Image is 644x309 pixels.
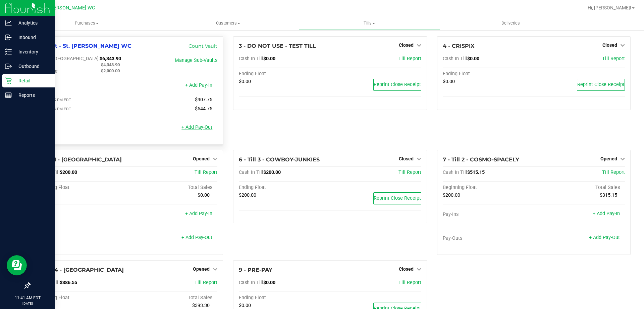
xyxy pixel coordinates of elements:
[239,169,263,175] span: Cash In Till
[239,280,263,285] span: Cash In Till
[5,63,12,70] inline-svg: Outbound
[373,79,421,91] button: Reprint Close Receipt
[263,56,275,62] span: $0.00
[12,33,52,41] p: Inbound
[374,195,421,201] span: Reprint Close Receipt
[5,92,12,99] inline-svg: Reports
[239,71,330,77] div: Ending Float
[193,156,210,161] span: Opened
[443,185,534,191] div: Beginning Float
[35,295,126,301] div: Beginning Float
[577,79,625,91] button: Reprint Close Receipt
[16,20,157,26] span: Purchases
[263,169,281,175] span: $200.00
[35,235,126,241] div: Pay-Outs
[299,20,439,26] span: Tills
[443,71,534,77] div: Ending Float
[5,77,12,84] inline-svg: Retail
[443,192,460,198] span: $200.00
[602,169,625,175] a: Till Report
[7,255,27,275] iframe: Resource center
[12,62,52,70] p: Outbound
[5,48,12,55] inline-svg: Inventory
[5,20,12,26] inline-svg: Analytics
[467,169,485,175] span: $515.15
[12,77,52,85] p: Retail
[440,16,581,30] a: Deliveries
[100,56,121,62] span: $6,343.90
[16,16,157,30] a: Purchases
[193,266,210,272] span: Opened
[195,280,217,285] a: Till Report
[185,82,212,88] a: + Add Pay-In
[239,56,263,62] span: Cash In Till
[239,185,330,191] div: Ending Float
[195,169,217,175] a: Till Report
[602,42,617,48] span: Closed
[12,91,52,99] p: Reports
[589,235,620,240] a: + Add Pay-Out
[189,43,217,49] a: Count Vault
[35,83,126,89] div: Pay-Ins
[467,56,479,62] span: $0.00
[398,169,421,175] a: Till Report
[5,34,12,41] inline-svg: Inbound
[492,20,529,26] span: Deliveries
[35,156,122,163] span: 5 - Till 1 - [GEOGRAPHIC_DATA]
[577,82,625,87] span: Reprint Close Receipt
[239,156,320,163] span: 6 - Till 3 - COWBOY-JUNKIES
[158,20,298,26] span: Customers
[35,125,126,131] div: Pay-Outs
[373,192,421,204] button: Reprint Close Receipt
[239,295,330,301] div: Ending Float
[185,211,212,217] a: + Add Pay-In
[35,211,126,218] div: Pay-Ins
[443,56,467,62] span: Cash In Till
[35,43,131,49] span: 1 - Vault - St. [PERSON_NAME] WC
[157,16,299,30] a: Customers
[588,5,631,10] span: Hi, [PERSON_NAME]!
[192,303,210,308] span: $393.30
[600,156,617,161] span: Opened
[12,48,52,56] p: Inventory
[593,211,620,217] a: + Add Pay-In
[399,266,414,272] span: Closed
[602,56,625,62] a: Till Report
[12,19,52,27] p: Analytics
[443,169,467,175] span: Cash In Till
[60,169,77,175] span: $200.00
[101,62,120,67] span: $4,343.90
[35,185,126,191] div: Beginning Float
[42,5,95,11] span: St. [PERSON_NAME] WC
[239,267,272,273] span: 9 - PRE-PAY
[126,185,218,191] div: Total Sales
[443,156,519,163] span: 7 - Till 2 - COSMO-SPACELY
[600,192,617,198] span: $315.15
[399,42,414,48] span: Closed
[443,235,534,241] div: Pay-Outs
[195,97,212,103] span: $907.75
[239,303,251,308] span: $0.00
[175,57,217,63] a: Manage Sub-Vaults
[60,280,77,285] span: $386.55
[299,16,440,30] a: Tills
[374,82,421,87] span: Reprint Close Receipt
[398,56,421,62] span: Till Report
[443,79,455,84] span: $0.00
[534,185,625,191] div: Total Sales
[101,68,120,73] span: $2,000.00
[181,124,212,130] a: + Add Pay-Out
[239,79,251,84] span: $0.00
[3,295,52,301] p: 11:41 AM EDT
[126,295,218,301] div: Total Sales
[398,280,421,285] a: Till Report
[195,106,212,112] span: $544.75
[35,56,100,62] span: Cash In [GEOGRAPHIC_DATA]:
[35,267,124,273] span: 8 - Till 4 - [GEOGRAPHIC_DATA]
